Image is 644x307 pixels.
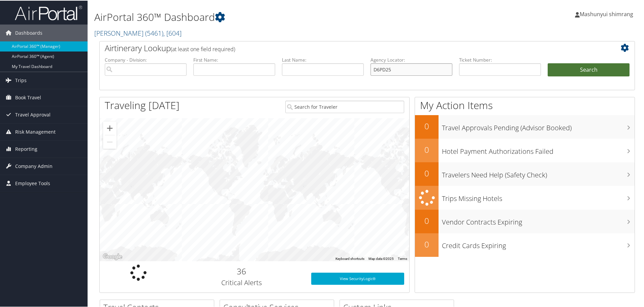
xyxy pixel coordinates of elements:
[371,56,452,63] label: Agency Locator:
[15,174,50,191] span: Employee Tools
[415,120,439,131] h2: 0
[459,56,541,63] label: Ticket Number:
[94,28,182,37] a: [PERSON_NAME]
[415,114,635,138] a: 0Travel Approvals Pending (Advisor Booked)
[311,272,404,284] a: View SecurityLogic®
[94,9,458,24] h1: AirPortal 360™ Dashboard
[171,45,235,52] span: (at least one field required)
[15,24,42,41] span: Dashboards
[15,123,56,140] span: Risk Management
[368,256,394,260] span: Map data ©2025
[15,157,53,174] span: Company Admin
[105,98,180,112] h1: Traveling [DATE]
[182,265,301,276] h2: 36
[442,190,635,203] h3: Trips Missing Hotels
[575,3,640,24] a: Mashunyui shimrang
[101,252,124,261] a: Open this area in Google Maps (opens a new window)
[163,28,182,37] span: , [ 604 ]
[415,138,635,162] a: 0Hotel Payment Authorizations Failed
[442,166,635,179] h3: Travelers Need Help (Safety Check)
[442,143,635,156] h3: Hotel Payment Authorizations Failed
[101,252,124,261] img: Google
[103,135,117,148] button: Zoom out
[415,238,439,249] h2: 0
[15,89,41,105] span: Book Travel
[548,63,630,76] button: Search
[442,119,635,132] h3: Travel Approvals Pending (Advisor Booked)
[415,185,635,209] a: Trips Missing Hotels
[415,167,439,178] h2: 0
[415,209,635,233] a: 0Vendor Contracts Expiring
[285,100,404,112] input: Search for Traveler
[282,56,364,63] label: Last Name:
[415,98,635,112] h1: My Action Items
[335,256,364,261] button: Keyboard shortcuts
[580,10,633,17] span: Mashunyui shimrang
[442,213,635,226] h3: Vendor Contracts Expiring
[15,140,37,157] span: Reporting
[415,143,439,155] h2: 0
[15,106,51,123] span: Travel Approval
[415,233,635,256] a: 0Credit Cards Expiring
[442,237,635,250] h3: Credit Cards Expiring
[193,56,275,63] label: First Name:
[15,4,82,20] img: airportal-logo.png
[398,256,407,260] a: Terms (opens in new tab)
[105,42,585,53] h2: Airtinerary Lookup
[415,162,635,185] a: 0Travelers Need Help (Safety Check)
[105,56,187,63] label: Company - Division:
[103,121,117,134] button: Zoom in
[182,277,301,287] h3: Critical Alerts
[415,214,439,226] h2: 0
[145,28,163,37] span: ( 5461 )
[15,71,27,88] span: Trips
